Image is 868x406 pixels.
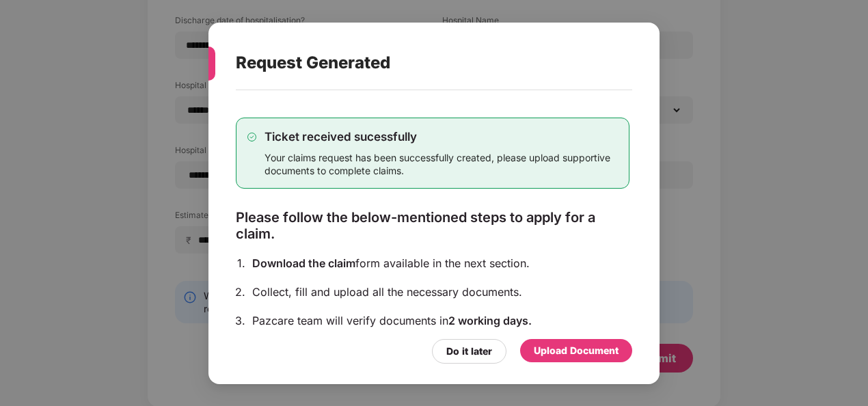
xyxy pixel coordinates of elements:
[252,312,629,327] div: Pazcare team will verify documents in
[534,342,619,357] div: Upload Document
[237,255,245,270] div: 1.
[247,132,256,141] img: svg+xml;base64,PHN2ZyB4bWxucz0iaHR0cDovL3d3dy53My5vcmcvMjAwMC9zdmciIHdpZHRoPSIxMy4zMzMiIGhlaWdodD...
[252,255,629,270] div: form available in the next section.
[236,36,599,90] div: Request Generated
[252,256,355,269] span: Download the claim
[448,313,532,327] span: 2 working days.
[235,312,245,327] div: 3.
[252,284,629,299] div: Collect, fill and upload all the necessary documents.
[236,208,629,241] div: Please follow the below-mentioned steps to apply for a claim.
[235,284,245,299] div: 2.
[265,128,618,144] div: Ticket received sucessfully
[265,150,618,176] div: Your claims request has been successfully created, please upload supportive documents to complete...
[446,343,492,358] div: Do it later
